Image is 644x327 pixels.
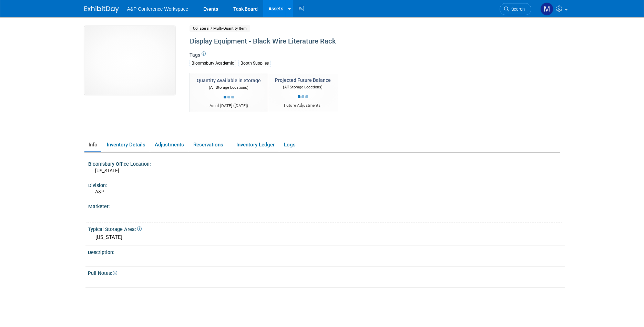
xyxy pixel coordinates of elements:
[235,103,247,108] span: [DATE]
[95,168,119,173] span: [US_STATE]
[88,159,562,167] div: Bloomsbury Office Location:
[127,6,188,12] span: A&P Conference Workspace
[197,77,261,84] div: Quantity Available in Storage
[540,2,553,16] img: Maria Rohde
[84,6,119,13] img: ExhibitDay
[187,35,503,48] div: Display Equipment - Black Wire Literature Rack
[232,139,278,151] a: Inventory Ledger
[103,139,149,151] a: Inventory Details
[238,60,271,67] div: Booth Supplies
[93,232,560,243] div: [US_STATE]
[84,26,175,95] img: View Images
[275,103,331,108] div: Future Adjustments:
[500,3,531,15] a: Search
[190,60,236,67] div: Bloomsbury Academic
[190,51,503,71] div: Tags
[88,247,565,256] div: Description:
[197,103,261,109] div: As of [DATE] ( )
[509,7,525,12] span: Search
[84,139,101,151] a: Info
[197,84,261,90] div: (All Storage Locations)
[275,77,331,84] div: Projected Future Balance
[298,95,308,98] img: loading...
[189,139,231,151] a: Reservations
[190,25,250,32] span: Collateral / Multi-Quantity Item
[95,189,104,194] span: A&P
[280,139,299,151] a: Logs
[151,139,188,151] a: Adjustments
[275,84,331,90] div: (All Storage Locations)
[88,201,562,210] div: Marketer:
[88,268,565,277] div: Pull Notes:
[224,96,234,99] img: loading...
[88,227,142,232] span: Typical Storage Area:
[88,180,562,189] div: Division:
